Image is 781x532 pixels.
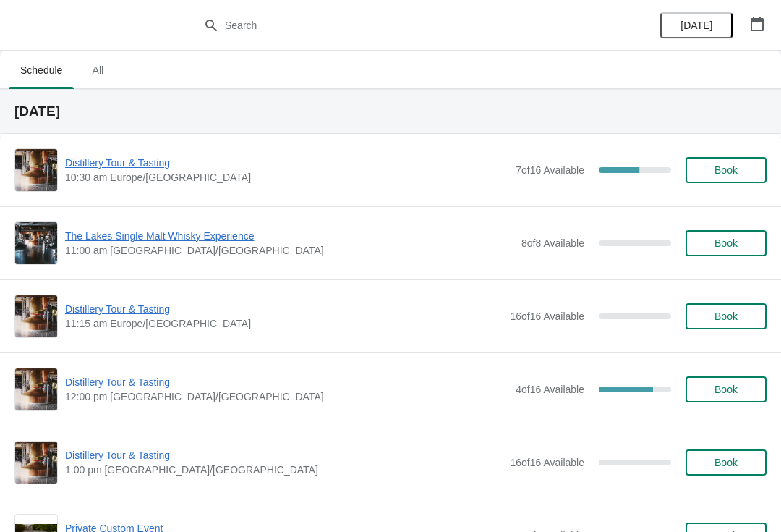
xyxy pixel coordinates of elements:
[714,384,738,395] span: Book
[686,449,767,476] button: Book
[516,384,584,395] span: 4 of 16 Available
[714,237,738,249] span: Book
[15,295,57,337] img: Distillery Tour & Tasting | | 11:15 am Europe/London
[686,376,767,402] button: Book
[9,57,74,83] span: Schedule
[686,303,767,329] button: Book
[680,20,712,31] span: [DATE]
[65,229,514,243] span: The Lakes Single Malt Whisky Experience
[65,243,514,258] span: 11:00 am [GEOGRAPHIC_DATA]/[GEOGRAPHIC_DATA]
[714,164,738,176] span: Book
[686,157,767,183] button: Book
[510,311,584,322] span: 16 of 16 Available
[15,222,57,264] img: The Lakes Single Malt Whisky Experience | | 11:00 am Europe/London
[80,57,116,83] span: All
[15,442,57,484] img: Distillery Tour & Tasting | | 1:00 pm Europe/London
[714,311,738,322] span: Book
[65,389,508,404] span: 12:00 pm [GEOGRAPHIC_DATA]/[GEOGRAPHIC_DATA]
[15,149,57,191] img: Distillery Tour & Tasting | | 10:30 am Europe/London
[65,302,503,316] span: Distillery Tour & Tasting
[65,375,508,389] span: Distillery Tour & Tasting
[521,237,584,249] span: 8 of 8 Available
[65,463,503,477] span: 1:00 pm [GEOGRAPHIC_DATA]/[GEOGRAPHIC_DATA]
[510,457,584,468] span: 16 of 16 Available
[224,12,586,38] input: Search
[65,170,508,185] span: 10:30 am Europe/[GEOGRAPHIC_DATA]
[660,12,733,38] button: [DATE]
[686,230,767,256] button: Book
[65,316,503,331] span: 11:15 am Europe/[GEOGRAPHIC_DATA]
[15,368,57,410] img: Distillery Tour & Tasting | | 12:00 pm Europe/London
[714,457,738,468] span: Book
[65,448,503,463] span: Distillery Tour & Tasting
[65,156,508,170] span: Distillery Tour & Tasting
[14,104,767,119] h2: [DATE]
[516,164,584,176] span: 7 of 16 Available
